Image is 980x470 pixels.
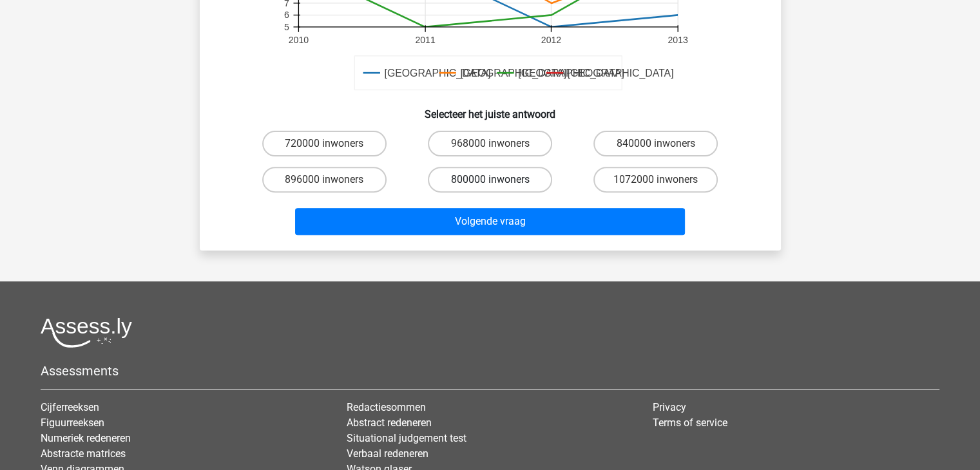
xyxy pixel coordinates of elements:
[41,432,131,444] a: Numeriek redeneren
[593,131,718,156] label: 840000 inwoners
[220,98,760,120] h6: Selecteer het juiste antwoord
[288,35,308,45] text: 2010
[295,208,685,235] button: Volgende vraag
[347,432,466,444] a: Situational judgement test
[593,167,718,193] label: 1072000 inwoners
[415,35,435,45] text: 2011
[41,401,99,413] a: Cijferreeksen
[518,68,624,79] text: [GEOGRAPHIC_DATA]
[668,35,687,45] text: 2013
[541,35,561,45] text: 2012
[283,22,289,32] text: 5
[653,417,727,429] a: Terms of service
[41,447,126,460] a: Abstracte matrices
[262,167,387,193] label: 896000 inwoners
[428,131,552,156] label: 968000 inwoners
[460,68,566,79] text: [GEOGRAPHIC_DATA]
[41,317,132,348] img: Assessly logo
[347,447,428,460] a: Verbaal redeneren
[567,68,673,79] text: [GEOGRAPHIC_DATA]
[283,10,289,20] text: 6
[41,417,104,429] a: Figuurreeksen
[41,363,939,379] h5: Assessments
[384,68,490,79] text: [GEOGRAPHIC_DATA]
[347,401,426,413] a: Redactiesommen
[428,167,552,193] label: 800000 inwoners
[262,131,387,156] label: 720000 inwoners
[653,401,686,413] a: Privacy
[347,417,432,429] a: Abstract redeneren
